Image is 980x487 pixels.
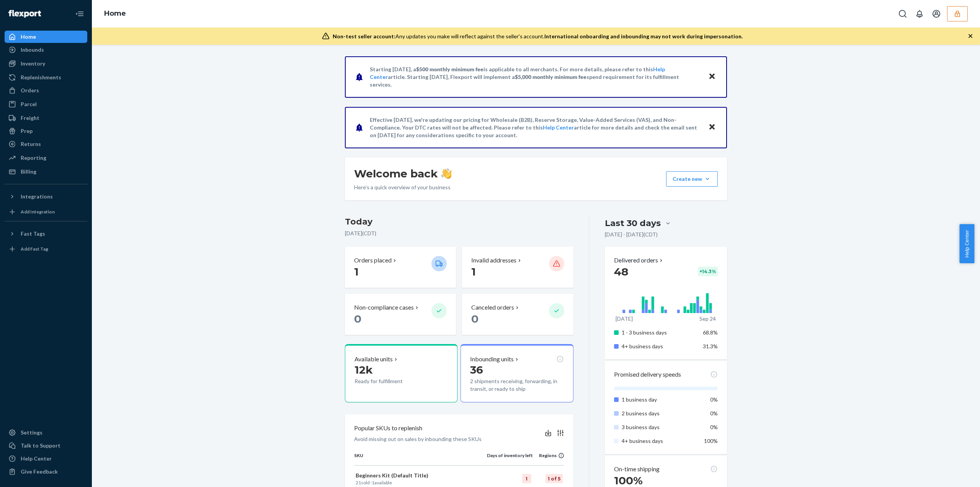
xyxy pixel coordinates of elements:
[370,116,701,139] p: Effective [DATE], we're updating our pricing for Wholesale (B2B), Reserve Storage, Value-Added Se...
[470,377,563,393] p: 2 shipments receiving, forwarding, in transit, or ready to ship
[354,355,393,364] p: Available units
[441,168,452,179] img: hand-wave emoji
[471,303,514,312] p: Canceled orders
[471,312,479,325] span: 0
[544,33,743,39] span: International onboarding and inbounding may not work during impersonation.
[622,396,697,403] p: 1 business day
[21,60,45,67] div: Inventory
[354,363,373,376] span: 12k
[356,480,361,485] span: 21
[515,74,586,80] span: $5,000 monthly minimum fee
[462,294,573,335] button: Canceled orders 0
[614,265,628,278] span: 48
[622,343,697,350] p: 4+ business days
[354,435,482,443] p: Avoid missing out on sales by inbounding these SKUs
[333,33,395,39] span: Non-test seller account:
[5,138,87,150] a: Returns
[72,6,87,21] button: Close Navigation
[354,377,425,385] p: Ready for fulfillment
[5,112,87,124] a: Freight
[416,66,483,72] span: $500 monthly minimum fee
[614,474,643,487] span: 100%
[616,315,633,323] p: [DATE]
[470,355,514,364] p: Inbounding units
[104,9,126,18] a: Home
[5,190,87,203] button: Integrations
[354,256,392,265] p: Orders placed
[21,208,55,215] div: Add Integration
[5,243,87,255] a: Add Fast Tag
[622,410,697,417] p: 2 business days
[605,231,658,238] p: [DATE] - [DATE] ( CDT )
[533,452,564,459] div: Regions
[461,344,573,402] button: Inbounding units362 shipments receiving, forwarding, in transit, or ready to ship
[354,265,359,278] span: 1
[5,71,87,84] a: Replenishments
[710,396,718,403] span: 0%
[333,33,743,40] div: Any updates you make will reflect against the seller's account.
[354,303,414,312] p: Non-compliance cases
[5,426,87,439] a: Settings
[5,206,87,218] a: Add Integration
[912,6,927,21] button: Open notifications
[21,33,36,41] div: Home
[462,247,573,288] button: Invalid addresses 1
[21,74,61,81] div: Replenishments
[5,466,87,478] button: Give Feedback
[614,256,664,265] button: Delivered orders
[21,168,36,175] div: Billing
[929,6,944,21] button: Open account menu
[345,247,456,288] button: Orders placed 1
[959,224,974,263] button: Help Center
[345,216,573,228] h3: Today
[471,265,476,278] span: 1
[622,437,697,445] p: 4+ business days
[21,154,46,162] div: Reporting
[698,267,718,276] div: + 14.3 %
[21,193,53,200] div: Integrations
[707,71,717,82] button: Close
[931,464,972,483] iframe: Opens a widget where you can chat to one of our agents
[354,424,422,433] p: Popular SKUs to replenish
[546,474,563,483] div: 1 of 5
[614,370,681,379] p: Promised delivery speeds
[345,344,457,402] button: Available units12kReady for fulfillment
[21,429,42,436] div: Settings
[356,472,485,479] p: Beginners Kit (Default Title)
[345,230,573,237] p: [DATE] ( CDT )
[487,452,533,465] th: Days of inventory left
[543,124,574,131] a: Help Center
[5,57,87,70] a: Inventory
[703,329,718,336] span: 68.8%
[21,114,39,122] div: Freight
[354,184,452,191] p: Here’s a quick overview of your business
[370,66,701,89] p: Starting [DATE], a is applicable to all merchants. For more details, please refer to this article...
[5,453,87,465] a: Help Center
[345,294,456,335] button: Non-compliance cases 0
[21,442,60,449] div: Talk to Support
[622,423,697,431] p: 3 business days
[470,363,483,376] span: 36
[699,315,716,323] p: Sep 24
[5,31,87,43] a: Home
[21,87,39,94] div: Orders
[21,100,37,108] div: Parcel
[5,152,87,164] a: Reporting
[666,171,718,187] button: Create new
[707,122,717,133] button: Close
[5,166,87,178] a: Billing
[895,6,910,21] button: Open Search Box
[354,452,487,465] th: SKU
[622,329,697,336] p: 1 - 3 business days
[21,127,33,135] div: Prep
[21,230,45,238] div: Fast Tags
[372,480,374,485] span: 1
[354,312,361,325] span: 0
[21,468,58,476] div: Give Feedback
[471,256,516,265] p: Invalid addresses
[5,84,87,97] a: Orders
[710,424,718,430] span: 0%
[21,46,44,54] div: Inbounds
[98,3,132,25] ol: breadcrumbs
